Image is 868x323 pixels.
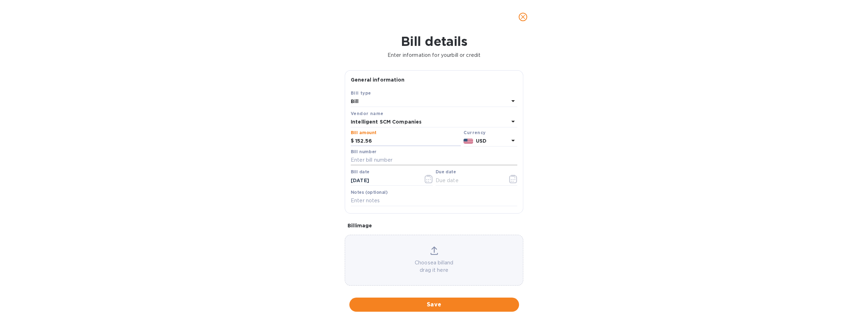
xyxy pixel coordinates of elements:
input: Select date [351,175,418,186]
label: Notes (optional) [351,190,388,195]
label: Bill date [351,170,369,174]
b: USD [476,138,487,144]
b: Currency [464,130,485,135]
p: Bill image [348,222,520,229]
p: Choose a bill and drag it here [345,259,523,274]
b: General information [351,77,405,83]
b: Vendor name [351,111,383,116]
input: Enter bill number [351,155,517,166]
label: Bill number [351,150,376,154]
label: Bill amount [351,131,376,135]
input: Due date [436,175,502,186]
img: USD [464,139,473,144]
input: $ Enter bill amount [355,136,461,146]
div: $ [351,136,355,146]
button: Save [349,298,519,312]
p: Enter information for your bill or credit [6,52,862,59]
h1: Bill details [6,34,862,49]
b: Intelligent SCM Companies [351,119,421,125]
input: Enter notes [351,196,517,206]
span: Save [355,300,513,309]
label: Due date [436,170,456,174]
b: Bill type [351,90,371,96]
b: Bill [351,98,359,104]
button: close [514,8,531,25]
